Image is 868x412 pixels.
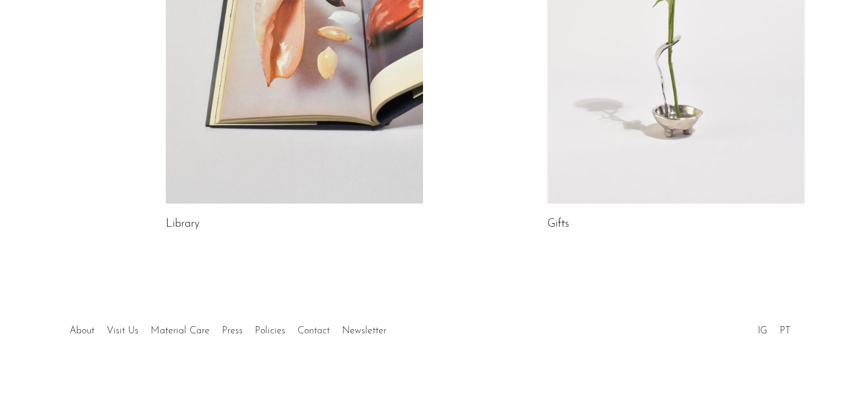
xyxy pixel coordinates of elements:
[780,326,791,336] a: PT
[297,326,330,336] a: Contact
[255,326,285,336] a: Policies
[166,219,199,230] a: Library
[758,326,767,336] a: IG
[547,219,569,230] a: Gifts
[752,316,797,339] ul: Social Medias
[63,316,393,339] ul: Quick links
[222,326,243,336] a: Press
[69,326,94,336] a: About
[151,326,210,336] a: Material Care
[107,326,138,336] a: Visit Us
